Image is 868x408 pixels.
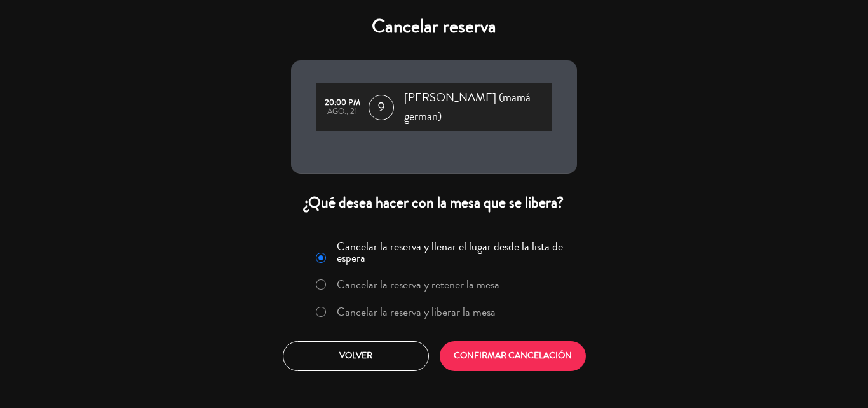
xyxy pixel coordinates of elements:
[283,341,429,371] button: Volver
[337,279,499,290] label: Cancelar la reserva y retener la mesa
[291,193,577,213] div: ¿Qué desea hacer con la mesa que se libera?
[323,99,362,108] div: 20:00 PM
[291,15,577,38] h4: Cancelar reserva
[337,306,496,318] label: Cancelar la reserva y liberar la mesa
[323,108,362,116] div: ago., 21
[440,341,586,371] button: CONFIRMAR CANCELACIÓN
[369,95,394,120] span: 9
[337,241,569,264] label: Cancelar la reserva y llenar el lugar desde la lista de espera
[404,88,552,126] span: [PERSON_NAME] (mamá german)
